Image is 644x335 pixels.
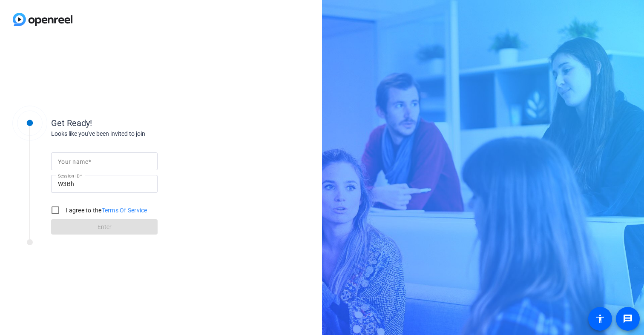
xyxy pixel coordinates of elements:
div: Looks like you've been invited to join [51,129,221,138]
div: Get Ready! [51,117,221,129]
mat-label: Session ID [58,173,80,178]
mat-icon: accessibility [595,314,605,324]
label: I agree to the [64,206,147,215]
mat-label: Your name [58,158,88,165]
mat-icon: message [623,314,633,324]
a: Terms Of Service [102,207,147,214]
